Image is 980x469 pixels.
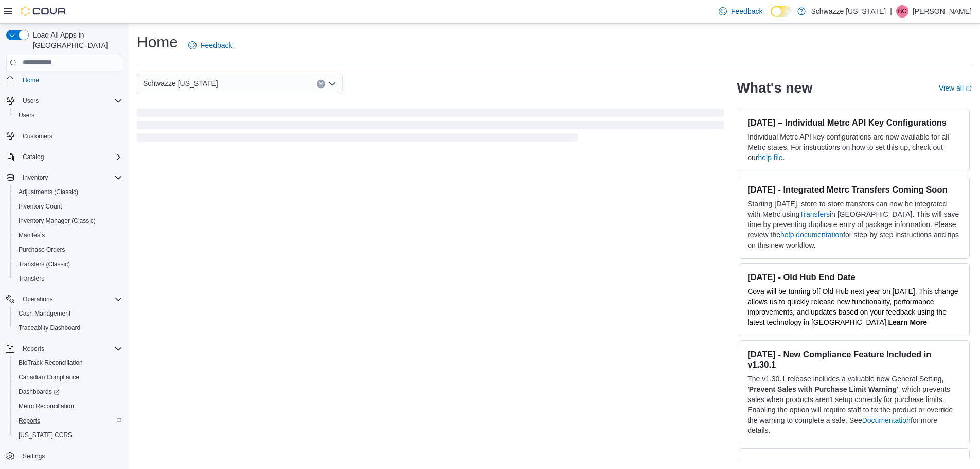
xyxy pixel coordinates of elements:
[19,95,43,107] button: Users
[201,40,232,50] span: Feedback
[10,321,127,335] button: Traceabilty Dashboard
[14,357,87,369] a: BioTrack Reconciliation
[328,80,336,88] button: Open list of options
[14,186,122,198] span: Adjustments (Classic)
[19,449,122,462] span: Settings
[715,1,767,22] a: Feedback
[23,153,44,161] span: Catalog
[747,199,961,250] p: Starting [DATE], store-to-store transfers can now be integrated with Metrc using in [GEOGRAPHIC_D...
[10,370,127,385] button: Canadian Compliance
[14,200,122,213] span: Inventory Count
[10,356,127,370] button: BioTrack Reconciliation
[913,5,972,18] p: [PERSON_NAME]
[14,244,69,256] a: Purchase Orders
[19,431,72,439] span: [US_STATE] CCRS
[29,30,122,50] span: Load All Apps in [GEOGRAPHIC_DATA]
[862,416,911,424] a: Documentation
[19,416,40,425] span: Reports
[19,246,65,254] span: Purchase Orders
[19,293,57,305] button: Operations
[771,17,771,18] span: Dark Mode
[799,210,830,218] a: Transfers
[19,373,79,381] span: Canadian Compliance
[19,260,70,268] span: Transfers (Classic)
[23,295,53,303] span: Operations
[747,287,958,326] span: Cova will be turning off Old Hub next year on [DATE]. This change allows us to quickly release ne...
[14,371,122,384] span: Canadian Compliance
[19,293,122,305] span: Operations
[14,386,122,398] span: Dashboards
[19,130,57,143] a: Customers
[10,214,127,228] button: Inventory Manager (Classic)
[14,386,64,398] a: Dashboards
[14,357,122,369] span: BioTrack Reconciliation
[731,6,762,16] span: Feedback
[23,132,52,141] span: Customers
[19,309,70,318] span: Cash Management
[14,400,78,412] a: Metrc Reconciliation
[2,170,127,185] button: Inventory
[19,74,122,86] span: Home
[10,242,127,257] button: Purchase Orders
[10,399,127,413] button: Metrc Reconciliation
[19,111,34,119] span: Users
[19,402,74,410] span: Metrc Reconciliation
[23,97,39,105] span: Users
[747,132,961,163] p: Individual Metrc API key configurations are now available for all Metrc states. For instructions ...
[14,429,76,441] a: [US_STATE] CCRS
[23,452,45,460] span: Settings
[14,200,66,213] a: Inventory Count
[10,306,127,321] button: Cash Management
[10,108,127,123] button: Users
[780,231,843,239] a: help documentation
[19,95,122,107] span: Users
[14,258,122,270] span: Transfers (Classic)
[137,32,178,53] h1: Home
[14,109,122,121] span: Users
[19,171,52,184] button: Inventory
[10,413,127,428] button: Reports
[10,271,127,286] button: Transfers
[749,385,897,393] strong: Prevent Sales with Purchase Limit Warning
[811,5,886,18] p: Schwazze [US_STATE]
[939,84,972,92] a: View allExternal link
[14,229,49,241] a: Manifests
[14,215,122,227] span: Inventory Manager (Classic)
[758,153,782,162] a: help file
[888,318,927,326] strong: Learn More
[2,292,127,306] button: Operations
[2,94,127,108] button: Users
[14,307,122,320] span: Cash Management
[747,349,961,370] h3: [DATE] - New Compliance Feature Included in v1.30.1
[23,173,48,182] span: Inventory
[317,80,325,88] button: Clear input
[10,257,127,271] button: Transfers (Classic)
[2,150,127,164] button: Catalog
[19,188,78,196] span: Adjustments (Classic)
[19,388,60,396] span: Dashboards
[737,80,812,96] h2: What's new
[966,85,972,92] svg: External link
[10,199,127,214] button: Inventory Count
[14,272,48,285] a: Transfers
[19,324,80,332] span: Traceabilty Dashboard
[19,202,62,211] span: Inventory Count
[14,186,82,198] a: Adjustments (Classic)
[14,307,75,320] a: Cash Management
[23,344,44,353] span: Reports
[2,341,127,356] button: Reports
[771,6,792,17] input: Dark Mode
[19,151,122,163] span: Catalog
[19,342,48,355] button: Reports
[10,428,127,442] button: [US_STATE] CCRS
[14,215,100,227] a: Inventory Manager (Classic)
[747,184,961,195] h3: [DATE] - Integrated Metrc Transfers Coming Soon
[19,359,83,367] span: BioTrack Reconciliation
[14,244,122,256] span: Purchase Orders
[19,130,122,143] span: Customers
[14,414,122,427] span: Reports
[14,272,122,285] span: Transfers
[19,450,49,462] a: Settings
[19,231,45,239] span: Manifests
[2,73,127,88] button: Home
